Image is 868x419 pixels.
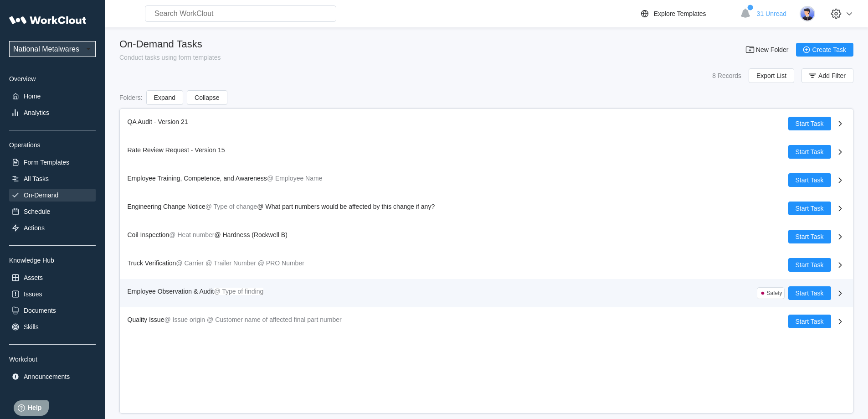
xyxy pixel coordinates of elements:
[120,166,853,194] a: Employee Training, Competence, and Awareness@ Employee NameStart Task
[9,189,96,202] a: On-Demand
[24,208,50,215] div: Schedule
[639,8,735,19] a: Explore Templates
[24,323,39,331] div: Skills
[128,175,267,182] span: Employee Training, Competence, and Awareness
[9,90,96,103] a: Home
[796,177,824,183] span: Start Task
[788,202,831,215] button: Start Task
[766,290,782,296] div: Safety
[796,149,824,155] span: Start Task
[9,321,96,333] a: Skills
[9,271,96,284] a: Assets
[24,290,42,298] div: Issues
[258,259,304,267] mark: @ PRO Number
[24,373,70,380] div: Announcements
[9,156,96,169] a: Form Templates
[812,47,846,53] span: Create Task
[120,307,853,336] a: Quality Issue@ Issue origin@ Customer name of affected final part numberStart Task
[796,233,824,240] span: Start Task
[128,316,164,323] span: Quality Issue
[169,231,214,238] mark: @ Heat number
[24,191,58,199] div: On-Demand
[9,370,96,383] a: Announcements
[788,230,831,243] button: Start Task
[9,172,96,185] a: All Tasks
[24,109,49,116] div: Analytics
[119,38,221,50] div: On-Demand Tasks
[818,72,846,79] span: Add Filter
[128,146,225,154] span: Rate Review Request - Version 15
[796,205,824,212] span: Start Task
[788,145,831,159] button: Start Task
[796,43,853,57] button: Create Task
[9,356,96,363] div: Workclout
[214,231,287,238] span: @ Hardness (Rockwell B)
[9,257,96,264] div: Knowledge Hub
[120,279,853,307] a: Employee Observation & Audit@ Type of findingSafetyStart Task
[712,72,741,79] div: 8 Records
[145,5,336,22] input: Search WorkClout
[9,222,96,234] a: Actions
[796,262,824,268] span: Start Task
[195,94,219,101] span: Collapse
[788,173,831,187] button: Start Task
[128,118,188,125] span: QA Audit - Version 21
[740,43,796,57] button: New Folder
[800,6,815,21] img: user-5.png
[788,315,831,328] button: Start Task
[120,194,853,222] a: Engineering Change Notice@ Type of change@ What part numbers would be affected by this change if ...
[756,47,789,53] span: New Folder
[128,203,205,210] span: Engineering Change Notice
[788,258,831,272] button: Start Task
[756,72,786,79] span: Export List
[24,224,45,232] div: Actions
[749,68,794,83] button: Export List
[120,109,853,138] a: QA Audit - Version 21Start Task
[128,259,176,267] span: Truck Verification
[796,290,824,296] span: Start Task
[9,141,96,149] div: Operations
[788,117,831,130] button: Start Task
[9,304,96,317] a: Documents
[24,175,49,182] div: All Tasks
[214,288,263,295] mark: @ Type of finding
[24,93,41,100] div: Home
[9,75,96,83] div: Overview
[24,307,56,314] div: Documents
[9,288,96,300] a: Issues
[24,159,69,166] div: Form Templates
[120,138,853,166] a: Rate Review Request - Version 15Start Task
[120,251,853,279] a: Truck Verification@ Carrier@ Trailer Number@ PRO NumberStart Task
[9,205,96,218] a: Schedule
[654,10,706,17] div: Explore Templates
[205,203,257,210] mark: @ Type of change
[801,68,853,83] button: Add Filter
[128,288,214,295] span: Employee Observation & Audit
[205,259,256,267] mark: @ Trailer Number
[154,94,175,101] span: Expand
[120,222,853,251] a: Coil Inspection@ Heat number@ Hardness (Rockwell B)Start Task
[257,203,435,210] span: @ What part numbers would be affected by this change if any?
[757,10,786,17] span: 31 Unread
[788,286,831,300] button: Start Task
[128,231,169,238] span: Coil Inspection
[176,259,204,267] mark: @ Carrier
[207,316,342,323] mark: @ Customer name of affected final part number
[119,94,143,101] div: Folders :
[9,106,96,119] a: Analytics
[146,90,183,105] button: Expand
[796,318,824,325] span: Start Task
[187,90,227,105] button: Collapse
[796,120,824,127] span: Start Task
[164,316,205,323] mark: @ Issue origin
[24,274,43,281] div: Assets
[119,54,221,61] div: Conduct tasks using form templates
[267,175,323,182] mark: @ Employee Name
